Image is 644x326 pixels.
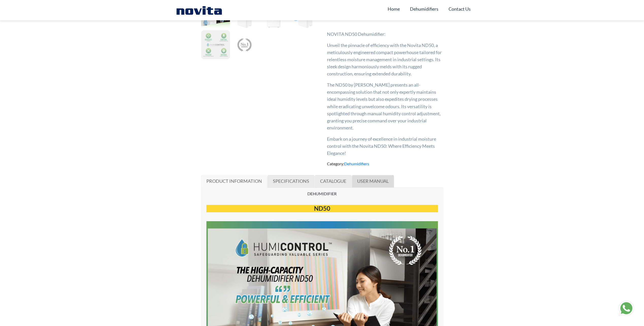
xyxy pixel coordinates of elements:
[388,4,400,14] a: Home
[327,30,443,38] p: NOVITA ND50 Dehumidifier:
[344,161,369,166] a: Dehumidifiers
[315,175,352,188] a: CATALOGUE
[201,30,230,59] img: nd50s5-1-100x100.png
[307,191,337,196] span: DEHUMIDIFIER
[314,205,330,212] span: ND50
[230,30,259,59] img: nd50s6-1-100x100.png
[268,175,315,188] a: SPECIFICATIONS
[327,81,443,131] p: The ND50 by [PERSON_NAME] presents an all-encompassing solution that not only expertly maintains ...
[449,4,471,14] a: Contact Us
[206,178,262,184] span: PRODUCT INFORMATION
[320,178,346,184] span: CATALOGUE
[327,135,443,157] p: Embark on a journey of excellence in industrial moisture control with the Novita ND50: Where Effi...
[352,175,394,188] a: USER MANUAL
[327,42,443,77] p: Unveil the pinnacle of efficiency with the Novita ND50, a meticulously engineered compact powerho...
[174,5,225,15] img: Novita
[201,175,267,188] a: PRODUCT INFORMATION
[327,161,369,166] span: Category:
[410,4,438,14] a: Dehumidifiers
[357,178,389,184] span: USER MANUAL
[273,178,309,184] span: SPECIFICATIONS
